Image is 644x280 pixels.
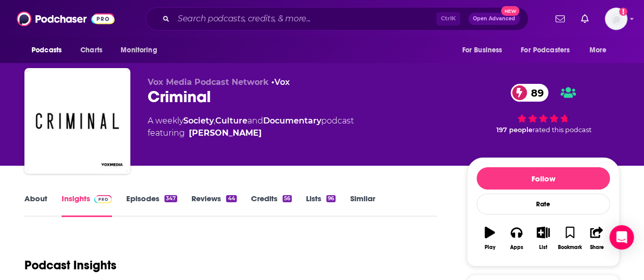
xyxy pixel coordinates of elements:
div: 44 [226,195,236,202]
a: Reviews44 [191,194,236,217]
a: InsightsPodchaser Pro [62,194,112,217]
span: Open Advanced [473,16,515,21]
div: Open Intercom Messenger [609,225,634,250]
a: Charts [74,41,108,60]
div: Apps [510,244,523,251]
a: Documentary [263,116,321,126]
button: Open AdvancedNew [468,13,520,25]
span: and [247,116,263,126]
button: Share [583,220,610,257]
button: open menu [114,41,170,60]
a: Episodes347 [126,194,177,217]
div: Bookmark [558,244,582,251]
span: rated this podcast [533,126,592,134]
a: Society [183,116,214,126]
a: Show notifications dropdown [577,10,593,27]
img: Podchaser - Follow, Share and Rate Podcasts [17,9,115,28]
span: • [271,77,290,87]
span: Monitoring [121,43,157,57]
button: open menu [455,41,515,60]
span: featuring [148,127,354,139]
div: 89 197 peoplerated this podcast [467,77,620,140]
div: Share [590,244,603,251]
img: Criminal [26,70,128,172]
div: Rate [477,194,610,214]
span: Vox Media Podcast Network [148,77,269,87]
div: 347 [164,195,177,202]
div: 96 [326,195,335,202]
span: More [590,43,607,57]
button: List [530,220,556,257]
div: 56 [283,195,292,202]
button: Apps [503,220,529,257]
span: , [214,116,215,126]
div: A weekly podcast [148,115,354,139]
a: Vox [274,77,290,87]
button: Follow [477,167,610,190]
button: Show profile menu [605,8,627,30]
a: Phoebe Judge [189,127,262,139]
a: Credits56 [251,194,292,217]
input: Search podcasts, credits, & more... [174,11,436,27]
span: For Business [462,43,502,57]
h1: Podcast Insights [24,258,117,273]
a: Show notifications dropdown [551,10,569,27]
a: 89 [511,84,549,102]
a: Culture [215,116,247,126]
a: About [24,194,47,217]
a: Lists96 [306,194,335,217]
button: open menu [24,41,75,60]
span: 89 [521,84,549,102]
span: Charts [80,43,102,57]
span: Podcasts [32,43,62,57]
span: For Podcasters [521,43,570,57]
svg: Add a profile image [619,8,627,16]
div: Play [485,244,495,251]
a: Similar [350,194,375,217]
div: List [539,244,547,251]
span: 197 people [496,126,533,134]
button: open menu [582,41,620,60]
button: Play [477,220,503,257]
span: Logged in as mdekoning [605,8,627,30]
button: Bookmark [556,220,583,257]
div: Search podcasts, credits, & more... [146,7,528,30]
img: User Profile [605,8,627,30]
span: New [501,6,519,16]
span: Ctrl K [436,12,460,25]
img: Podchaser Pro [94,195,112,203]
button: open menu [514,41,584,60]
